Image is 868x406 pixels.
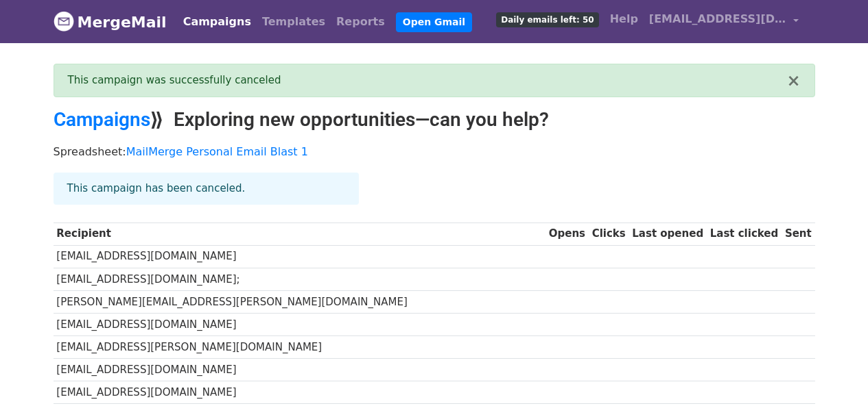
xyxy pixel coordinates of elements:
[54,173,359,205] div: This campaign has been canceled.
[54,11,74,31] img: MergeMail logo
[786,73,800,89] button: ×
[54,336,546,359] td: [EMAIL_ADDRESS][PERSON_NAME][DOMAIN_NAME]
[54,144,815,159] p: Spreadsheet:
[707,223,782,245] th: Last clicked
[178,8,257,36] a: Campaigns
[629,223,707,245] th: Last opened
[54,313,546,335] td: [EMAIL_ADDRESS][DOMAIN_NAME]
[54,290,546,313] td: [PERSON_NAME][EMAIL_ADDRESS][PERSON_NAME][DOMAIN_NAME]
[54,268,546,290] td: [EMAIL_ADDRESS][DOMAIN_NAME];
[649,11,786,27] span: [EMAIL_ADDRESS][DOMAIN_NAME]
[491,5,604,33] a: Daily emails left: 50
[782,223,814,245] th: Sent
[126,145,308,158] a: MailMerge Personal Email Blast 1
[257,8,331,36] a: Templates
[54,108,150,131] a: Campaigns
[54,223,546,245] th: Recipient
[496,12,598,27] span: Daily emails left: 50
[54,381,546,404] td: [EMAIL_ADDRESS][DOMAIN_NAME]
[54,245,546,268] td: [EMAIL_ADDRESS][DOMAIN_NAME]
[605,5,644,33] a: Help
[331,8,390,36] a: Reports
[644,5,804,38] a: [EMAIL_ADDRESS][DOMAIN_NAME]
[54,359,546,381] td: [EMAIL_ADDRESS][DOMAIN_NAME]
[589,223,629,245] th: Clicks
[68,73,787,88] div: This campaign was successfully canceled
[54,108,815,131] h2: ⟫ Exploring new opportunities—can you help?
[546,223,589,245] th: Opens
[396,12,472,32] a: Open Gmail
[54,8,167,36] a: MergeMail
